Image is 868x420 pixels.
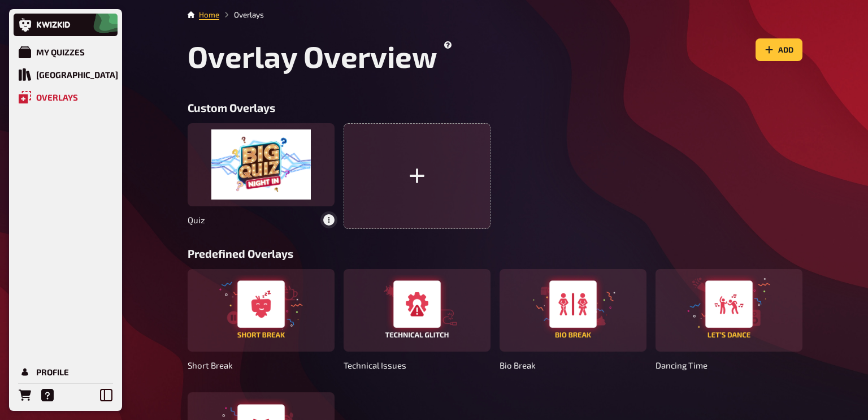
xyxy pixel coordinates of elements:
[188,38,454,74] h1: Overlay Overview
[500,269,646,352] div: Bio Break
[36,92,78,102] div: Overlays
[756,38,802,61] button: Add
[219,9,264,20] li: Overlays
[188,211,319,229] span: Quiz
[14,41,118,63] a: My Quizzes
[656,356,802,374] span: Dancing Time
[36,70,118,80] div: [GEOGRAPHIC_DATA]
[344,269,491,352] div: Technical Issues
[199,10,219,19] a: Home
[188,123,335,206] div: Quiz
[188,269,335,352] div: Short Break
[188,101,802,114] h3: Custom Overlays
[14,384,36,406] a: Orders
[36,384,59,406] a: Help
[188,356,335,374] span: Short Break
[36,47,85,57] div: My Quizzes
[14,86,118,109] a: Overlays
[36,367,69,377] div: Profile
[14,63,118,86] a: Quiz Library
[344,356,491,374] span: Technical Issues
[500,356,646,374] span: Bio Break
[656,269,802,352] div: Dancing Time
[14,361,118,383] a: Profile
[199,9,219,20] li: Home
[188,247,802,260] h3: Predefined Overlays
